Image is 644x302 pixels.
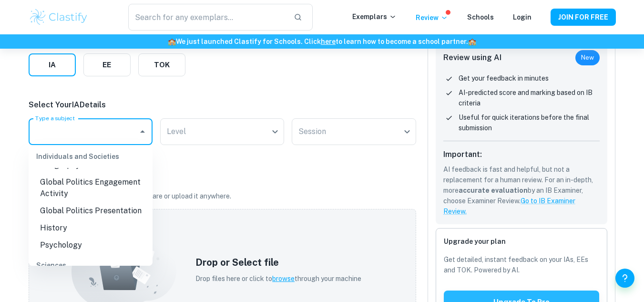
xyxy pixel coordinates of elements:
[551,9,616,26] button: JOIN FOR FREE
[168,38,176,45] span: 🏫
[195,255,361,270] h5: Drop or Select file
[29,145,153,168] div: Individuals and Societies
[83,53,131,76] button: EE
[2,36,642,47] h6: We just launched Clastify for Schools. Click to learn how to become a school partner.
[29,237,153,254] li: Psychology
[513,13,532,21] a: Login
[459,73,549,83] p: Get your feedback in minutes
[29,53,76,76] button: IA
[29,254,153,277] div: Sciences
[443,149,600,160] h6: Important:
[352,11,397,22] p: Exemplars
[272,275,295,282] span: browse
[128,4,286,31] input: Search for any exemplars...
[136,125,149,138] button: Close
[29,172,416,183] p: Upload Your IA File
[29,8,89,27] img: Clastify logo
[35,114,75,122] label: Type a subject
[459,87,600,108] p: AI-predicted score and marking based on IB criteria
[138,53,185,76] button: TOK
[468,38,476,45] span: 🏫
[29,191,416,201] p: Your file will be kept private. We won't share or upload it anywhere.
[444,236,600,247] h6: Upgrade your plan
[29,219,153,237] li: History
[443,52,501,63] h6: Review using AI
[444,254,600,275] p: Get detailed, instant feedback on your IAs, EEs and TOK. Powered by AI.
[29,202,153,219] li: Global Politics Presentation
[615,269,634,288] button: Help and Feedback
[416,12,448,23] p: Review
[459,112,600,133] p: Useful for quick iterations before the final submission
[467,13,494,21] a: Schools
[195,273,361,284] p: Drop files here or click to through your machine
[29,99,416,111] p: Select Your IA Details
[29,174,153,202] li: Global Politics Engagement Activity
[443,164,600,217] p: AI feedback is fast and helpful, but not a replacement for a human review. For an in-depth, more ...
[459,187,528,194] b: accurate evaluation
[575,53,600,62] span: New
[321,38,336,45] a: here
